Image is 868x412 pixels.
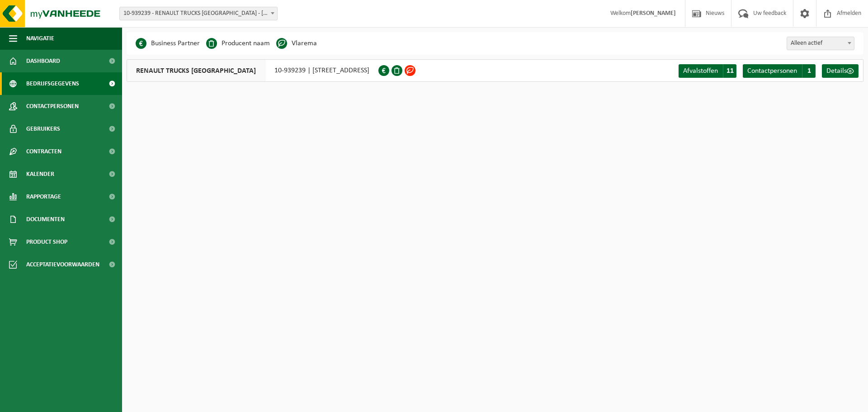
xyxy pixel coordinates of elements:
span: 11 [723,64,736,78]
span: Bedrijfsgegevens [26,72,79,95]
strong: [PERSON_NAME] [631,10,676,17]
span: Dashboard [26,50,60,72]
a: Contactpersonen 1 [743,64,816,78]
span: Details [826,67,847,75]
span: 10-939239 - RENAULT TRUCKS BRUSSELS - LONDERZEEL [120,7,277,20]
li: Business Partner [136,37,200,50]
span: Product Shop [26,231,67,253]
span: Contactpersonen [26,95,79,118]
a: Afvalstoffen 11 [679,64,736,78]
span: Documenten [26,208,65,231]
iframe: chat widget [5,392,151,412]
span: Navigatie [26,27,54,50]
span: Rapportage [26,185,61,208]
li: Vlarema [276,37,317,50]
span: Acceptatievoorwaarden [26,253,99,276]
span: Alleen actief [787,37,854,50]
span: 1 [802,64,816,78]
a: Details [822,64,859,78]
span: Kalender [26,163,54,185]
div: 10-939239 | [STREET_ADDRESS] [127,59,378,82]
span: Gebruikers [26,118,60,140]
span: Afvalstoffen [683,67,718,75]
span: RENAULT TRUCKS [GEOGRAPHIC_DATA] [127,60,265,81]
span: Contracten [26,140,61,163]
li: Producent naam [206,37,270,50]
span: 10-939239 - RENAULT TRUCKS BRUSSELS - LONDERZEEL [119,7,278,20]
span: Contactpersonen [747,67,797,75]
span: Alleen actief [787,37,854,50]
